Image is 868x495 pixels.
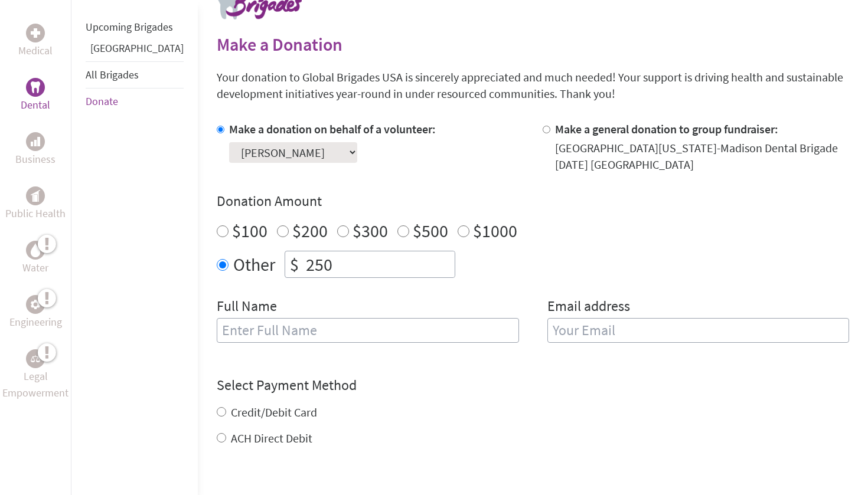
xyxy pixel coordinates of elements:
[31,81,40,93] img: Dental
[86,14,184,40] li: Upcoming Brigades
[217,297,277,318] label: Full Name
[86,40,184,61] li: Guatemala
[15,132,56,168] a: BusinessBusiness
[547,318,850,343] input: Your Email
[86,61,184,88] li: All Brigades
[86,68,139,81] a: All Brigades
[31,137,40,146] img: Business
[5,205,66,222] p: Public Health
[304,251,455,277] input: Enter Amount
[21,78,50,113] a: DentalDental
[86,20,173,34] a: Upcoming Brigades
[26,349,45,368] div: Legal Empowerment
[217,376,849,395] h4: Select Payment Method
[229,122,436,136] label: Make a donation on behalf of a volunteer:
[18,42,53,59] p: Medical
[26,295,45,314] div: Engineering
[26,24,45,42] div: Medical
[26,186,45,205] div: Public Health
[555,140,850,173] div: [GEOGRAPHIC_DATA][US_STATE]-Madison Dental Brigade [DATE] [GEOGRAPHIC_DATA]
[31,300,40,309] img: Engineering
[26,241,45,260] div: Water
[2,368,68,401] p: Legal Empowerment
[22,241,48,276] a: WaterWater
[555,122,778,136] label: Make a general donation to group fundraiser:
[413,219,448,242] label: $500
[21,97,50,113] p: Dental
[231,405,317,419] label: Credit/Debit Card
[18,24,53,59] a: MedicalMedical
[86,94,118,108] a: Donate
[217,34,849,55] h2: Make a Donation
[353,219,388,242] label: $300
[26,78,45,97] div: Dental
[547,297,630,318] label: Email address
[473,219,517,242] label: $1000
[233,251,275,278] label: Other
[31,243,40,257] img: Water
[31,190,40,202] img: Public Health
[5,186,66,222] a: Public HealthPublic Health
[232,219,267,242] label: $100
[231,431,312,445] label: ACH Direct Debit
[217,69,849,102] p: Your donation to Global Brigades USA is sincerely appreciated and much needed! Your support is dr...
[31,355,40,362] img: Legal Empowerment
[86,88,184,114] li: Donate
[15,151,56,168] p: Business
[26,132,45,151] div: Business
[9,295,62,330] a: EngineeringEngineering
[22,260,48,276] p: Water
[285,251,304,277] div: $
[292,219,328,242] label: $200
[90,41,184,55] a: [GEOGRAPHIC_DATA]
[9,314,62,330] p: Engineering
[217,192,849,211] h4: Donation Amount
[31,28,40,38] img: Medical
[217,318,519,343] input: Enter Full Name
[2,349,68,401] a: Legal EmpowermentLegal Empowerment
